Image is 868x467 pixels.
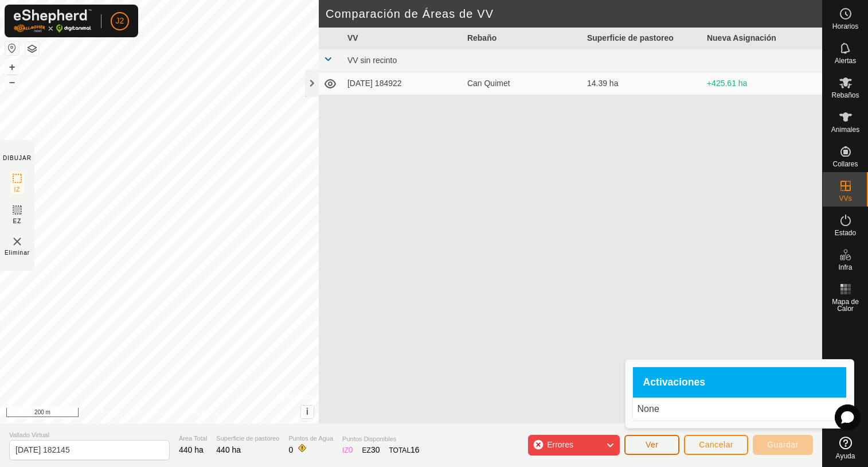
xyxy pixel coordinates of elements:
span: Rebaños [831,92,859,99]
span: J2 [116,15,124,27]
div: IZ [342,444,353,456]
th: Superficie de pastoreo [582,28,702,49]
span: Collares [832,161,858,168]
th: Rebaño [463,28,582,49]
div: DIBUJAR [3,154,32,162]
span: Cancelar [699,440,733,449]
span: Estado [835,229,856,236]
span: IZ [14,185,21,194]
button: – [5,75,19,89]
span: Área Total [179,434,207,443]
img: Logo Gallagher [14,9,92,33]
span: Puntos de Agua [288,434,333,443]
div: TOTAL [389,444,419,456]
span: Infra [838,264,852,271]
p: None [638,402,842,416]
a: Ayuda [823,432,868,464]
span: 440 ha [179,445,204,454]
a: Contáctenos [180,408,218,419]
button: Guardar [753,435,813,455]
h2: Comparación de Áreas de VV [326,7,822,21]
td: +425.61 ha [702,72,822,95]
span: Errores [547,440,573,449]
span: Activaciones [643,378,706,388]
span: Vallado Virtual [9,430,170,440]
span: 440 ha [216,445,241,454]
th: Nueva Asignación [702,28,822,49]
button: Ver [624,435,679,455]
span: Ayuda [836,453,855,460]
th: VV [343,28,463,49]
button: Cancelar [684,435,748,455]
span: Puntos Disponibles [342,434,420,444]
img: VV [10,235,24,248]
span: Superficie de pastoreo [216,434,279,443]
div: EZ [362,444,380,456]
span: 30 [371,445,380,454]
span: Animales [831,126,859,133]
span: EZ [13,217,22,225]
button: Restablecer Mapa [5,41,19,55]
td: 14.39 ha [582,72,702,95]
span: Alertas [835,57,856,64]
span: Ver [646,440,659,449]
span: Horarios [832,23,858,30]
a: Política de Privacidad [100,408,166,419]
span: Eliminar [5,248,30,257]
td: [DATE] 184922 [343,72,463,95]
span: 16 [410,445,420,454]
div: Can Quimet [467,77,578,89]
button: i [301,406,314,418]
span: VV sin recinto [347,56,397,65]
span: 0 [288,445,293,454]
button: Capas del Mapa [25,42,39,56]
span: Mapa de Calor [826,298,865,312]
button: + [5,60,19,74]
span: 0 [349,445,353,454]
span: Guardar [767,440,799,449]
span: VVs [839,195,851,202]
span: i [306,407,308,417]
